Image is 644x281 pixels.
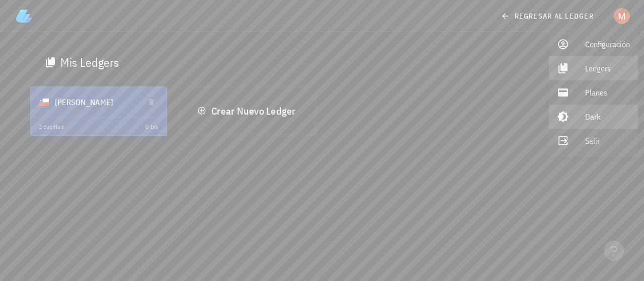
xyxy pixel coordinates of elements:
[503,12,594,21] span: regresar al ledger
[55,89,136,115] div: [PERSON_NAME]
[60,54,119,70] div: Mis Ledgers
[39,122,64,132] div: 2 cuentas
[585,82,630,103] div: Planes
[39,97,49,107] div: CLP-icon
[585,34,630,54] div: Configuración
[585,107,630,127] div: Dark
[191,102,303,120] button: Crear Nuevo Ledger
[145,122,158,132] div: 0 txs
[16,8,32,24] img: LedgiFi
[585,131,630,151] div: Salir
[199,104,295,118] span: Crear Nuevo Ledger
[495,7,602,25] a: regresar al ledger
[585,58,630,78] div: Ledgers
[614,8,630,24] div: avatar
